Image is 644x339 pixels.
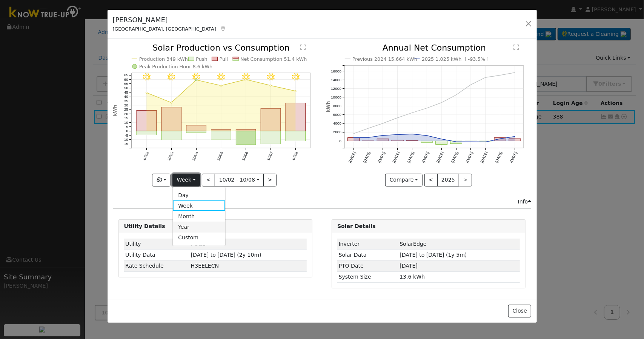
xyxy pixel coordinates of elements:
text: [DATE] [377,151,386,163]
text: 0 [339,139,341,143]
text: [DATE] [392,151,401,163]
text: Annual Net Consumption [383,43,486,52]
strong: Solar Details [337,223,375,229]
text: Production 349 kWh [139,56,188,62]
circle: onclick="" [499,137,502,140]
rect: onclick="" [450,141,462,144]
text: 65 [124,73,128,77]
rect: onclick="" [186,125,206,131]
strong: Utility Details [124,223,165,229]
text: 50 [124,86,128,90]
text: 60 [124,77,128,82]
rect: onclick="" [495,138,506,141]
circle: onclick="" [245,79,247,80]
text: [DATE] [436,151,444,163]
rect: onclick="" [236,131,256,145]
button: > [263,174,277,186]
td: Utility [124,239,190,250]
button: Week [172,174,200,186]
text: 20 [124,112,128,116]
circle: onclick="" [396,133,399,136]
rect: onclick="" [436,141,447,145]
a: Day [173,190,225,200]
button: 2025 [437,174,460,186]
rect: onclick="" [261,109,281,131]
text: 8000 [333,104,342,108]
button: Compare [385,174,423,186]
text: [DATE] [348,151,357,163]
circle: onclick="" [352,136,355,139]
circle: onclick="" [195,79,197,81]
text: kWh [326,101,331,112]
text: -10 [123,138,128,142]
rect: onclick="" [137,131,157,136]
text: 35 [124,99,128,103]
text: [DATE] [509,151,518,163]
i: 10/07 - Clear [267,74,275,81]
rect: onclick="" [236,129,256,131]
circle: onclick="" [469,140,472,143]
span: [GEOGRAPHIC_DATA], [GEOGRAPHIC_DATA] [113,26,216,32]
text: 10/04 [191,151,199,162]
text: 6000 [333,113,342,117]
text: [DATE] [363,151,371,163]
i: 10/03 - MostlyClear [168,74,175,81]
circle: onclick="" [499,74,502,77]
rect: onclick="" [261,131,281,144]
circle: onclick="" [146,92,147,94]
rect: onclick="" [377,139,389,141]
rect: onclick="" [509,139,521,141]
text: Peak Production Hour 8.6 kWh [139,64,213,69]
td: Utility Data [124,250,190,260]
text: 30 [124,103,128,108]
text: 10/03 [166,151,174,162]
circle: onclick="" [295,91,296,92]
rect: onclick="" [137,111,157,131]
button: < [202,174,215,186]
circle: onclick="" [411,133,414,136]
text: [DATE] [421,151,430,163]
text:  [513,44,519,50]
i: 10/06 - Clear [242,74,250,81]
span: 13.6 kWh [400,274,425,280]
circle: onclick="" [455,94,458,97]
circle: onclick="" [513,71,516,74]
circle: onclick="" [455,140,458,143]
a: Custom [173,233,225,243]
text: 40 [124,95,128,99]
span: [DATE] to [DATE] (1y 5m) [400,252,467,258]
text: [DATE] [450,151,459,163]
i: 10/05 - Clear [217,74,225,81]
i: 10/04 - Clear [192,74,200,81]
text: [DATE] [407,151,415,163]
rect: onclick="" [421,141,433,143]
rect: onclick="" [211,131,231,140]
span: [DATE] to [DATE] (2y 10m) [191,252,261,258]
rect: onclick="" [211,130,231,131]
rect: onclick="" [286,131,306,141]
rect: onclick="" [161,107,181,131]
h5: [PERSON_NAME] [113,15,227,25]
div: Info [518,198,532,206]
circle: onclick="" [396,117,399,120]
td: Rate Schedule [124,260,190,271]
rect: onclick="" [392,140,403,141]
td: PTO Date [337,260,398,271]
text: 15 [124,116,128,120]
text: 10/08 [291,151,299,162]
circle: onclick="" [352,133,355,136]
rect: onclick="" [406,141,418,141]
circle: onclick="" [440,138,443,141]
span: ID: 13983585, authorized: 04/15/24 [191,241,206,247]
text: [DATE] [480,151,489,163]
text: -5 [125,133,128,137]
text: 12000 [331,86,341,91]
circle: onclick="" [426,134,429,137]
circle: onclick="" [484,76,487,79]
text: 2000 [333,130,342,134]
circle: onclick="" [270,85,272,86]
circle: onclick="" [411,111,414,114]
button: Close [508,305,531,317]
text: 10 [124,120,128,125]
button: 10/02 - 10/08 [215,174,264,186]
